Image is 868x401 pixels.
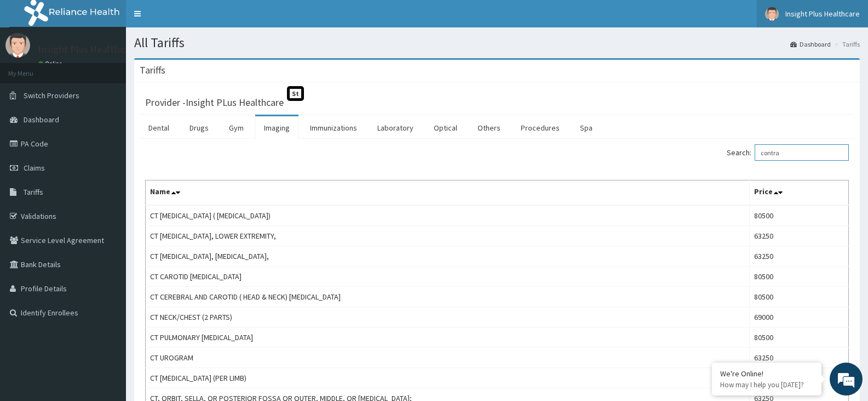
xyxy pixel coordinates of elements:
span: Dashboard [24,115,59,125]
td: 80500 [750,327,849,348]
img: User Image [5,33,30,58]
div: Chat with us now [57,61,184,76]
label: Search: [727,144,849,161]
td: 63250 [750,246,849,267]
th: Name [146,180,750,206]
div: We're Online! [720,369,813,379]
a: Imaging [255,116,298,139]
td: CT UROGRAM [146,348,750,368]
span: We're online! [64,127,151,238]
a: Others [469,116,509,139]
a: Gym [220,116,252,139]
td: CT [MEDICAL_DATA], LOWER EXTREMITY, [146,226,750,246]
td: CT CAROTID [MEDICAL_DATA] [146,267,750,287]
th: Price [750,180,849,206]
p: How may I help you today? [720,380,813,389]
h3: Tariffs [140,65,165,75]
span: St [287,86,304,101]
img: d_794563401_company_1708531726252_794563401 [20,55,44,82]
h3: Provider - Insight PLus Healthcare [145,98,284,108]
td: CT [MEDICAL_DATA] ( [MEDICAL_DATA]) [146,205,750,226]
td: 80500 [750,205,849,226]
img: User Image [765,7,779,21]
span: Insight Plus Healthcare [785,9,860,19]
a: Laboratory [369,116,422,139]
td: 63250 [750,226,849,246]
td: CT [MEDICAL_DATA], [MEDICAL_DATA], [146,246,750,267]
a: Optical [425,116,466,139]
td: CT CEREBRAL AND CAROTID ( HEAD & NECK) [MEDICAL_DATA] [146,287,750,307]
div: Minimize live chat window [180,5,206,32]
span: Tariffs [24,187,43,197]
input: Search: [755,144,849,161]
a: Procedures [512,116,568,139]
p: Insight Plus Healthcare [38,44,139,54]
td: CT [MEDICAL_DATA] (PER LIMB) [146,368,750,388]
a: Dental [140,116,178,139]
td: CT NECK/CHEST (2 PARTS) [146,307,750,327]
h1: All Tariffs [134,36,860,50]
a: Dashboard [790,39,831,49]
span: Claims [24,163,45,173]
li: Tariffs [832,39,860,49]
td: 80500 [750,267,849,287]
td: 63250 [750,348,849,368]
a: Spa [571,116,601,139]
a: Online [38,60,65,67]
td: CT PULMONARY [MEDICAL_DATA] [146,327,750,348]
a: Drugs [181,116,217,139]
textarea: Type your message and hit 'Enter' [5,276,209,315]
span: Switch Providers [24,91,79,100]
td: 80500 [750,287,849,307]
td: 69000 [750,307,849,327]
a: Immunizations [301,116,366,139]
